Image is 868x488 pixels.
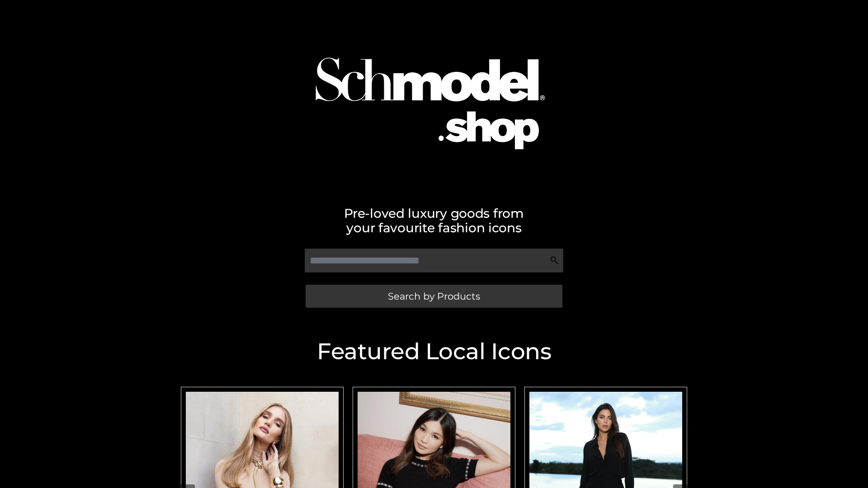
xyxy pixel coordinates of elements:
span: Search by Products [388,291,480,301]
h2: Pre-loved luxury goods from your favourite fashion icons [176,206,692,235]
a: Search by Products [306,285,562,308]
h2: Featured Local Icons​ [176,340,692,363]
img: Search Icon [550,256,559,265]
